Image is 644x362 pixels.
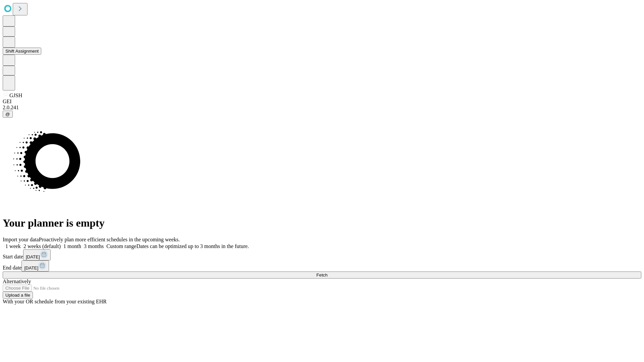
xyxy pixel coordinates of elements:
[3,217,641,229] h1: Your planner is empty
[39,237,180,242] span: Proactively plan more efficient schedules in the upcoming weeks.
[3,111,13,118] button: @
[26,254,40,259] span: [DATE]
[3,271,641,279] button: Fetch
[23,243,61,249] span: 2 weeks (default)
[84,243,104,249] span: 3 months
[24,265,38,270] span: [DATE]
[3,48,41,55] button: Shift Assignment
[5,243,21,249] span: 1 week
[3,292,33,299] button: Upload a file
[3,249,641,260] div: Start date
[316,273,327,278] span: Fetch
[21,260,49,271] button: [DATE]
[3,299,107,304] span: With your OR schedule from your existing EHR
[3,237,39,242] span: Import your data
[137,243,249,249] span: Dates can be optimized up to 3 months in the future.
[23,249,51,260] button: [DATE]
[3,99,641,105] div: GEI
[9,93,22,98] span: GJSH
[3,260,641,271] div: End date
[3,105,641,111] div: 2.0.241
[63,243,81,249] span: 1 month
[106,243,136,249] span: Custom range
[5,112,10,117] span: @
[3,279,31,284] span: Alternatively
